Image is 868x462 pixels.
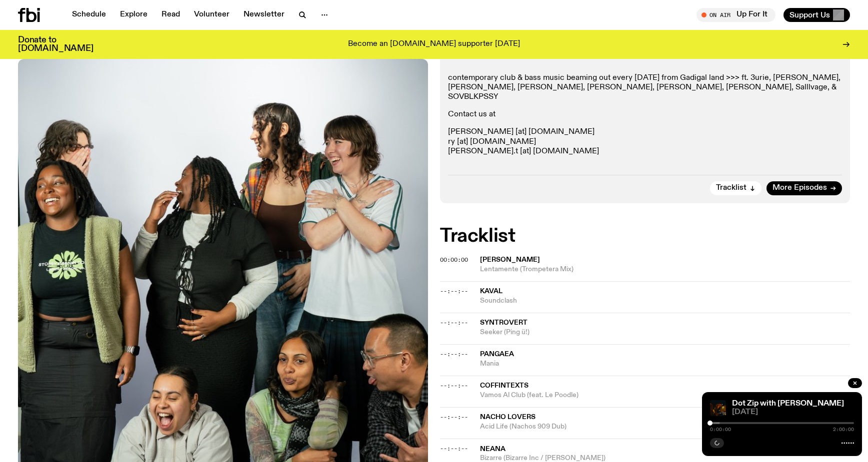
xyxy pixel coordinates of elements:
[783,8,850,22] button: Support Us
[348,40,520,49] p: Become an [DOMAIN_NAME] supporter [DATE]
[480,391,850,400] span: Vamos Al Club (feat. Le Poodle)
[480,359,850,369] span: Mania
[114,8,153,22] a: Explore
[440,319,468,327] span: --:--:--
[448,110,842,119] p: Contact us at
[789,10,830,19] span: Support Us
[440,382,468,390] span: --:--:--
[440,287,468,295] span: --:--:--
[766,181,842,195] a: More Episodes
[237,8,290,22] a: Newsletter
[710,427,731,432] span: 0:00:00
[480,382,528,389] span: Coffintexts
[440,256,468,264] span: 00:00:00
[480,446,505,453] span: Neana
[480,296,850,306] span: Soundclash
[448,73,842,102] p: contemporary club & bass music beaming out every [DATE] from Gadigal land >>> ft. 3urie, [PERSON_...
[480,414,535,421] span: Nacho Lovers
[480,265,850,274] span: Lentamente (Trompetera Mix)
[440,413,468,421] span: --:--:--
[732,400,844,408] a: Dot Zip with [PERSON_NAME]
[480,256,540,263] span: [PERSON_NAME]
[18,36,93,53] h3: Donate to [DOMAIN_NAME]
[440,257,468,263] button: 00:00:00
[440,227,850,245] h2: Tracklist
[440,445,468,453] span: --:--:--
[480,351,514,358] span: Pangaea
[696,8,775,22] button: On AirUp For It
[66,8,112,22] a: Schedule
[155,8,186,22] a: Read
[480,288,502,295] span: Kaval
[732,409,854,416] span: [DATE]
[710,400,726,416] img: Johnny Lieu and Rydeen stand at DJ decks at Oxford Art Factory, the room is dark and low lit in o...
[480,328,850,337] span: Seeker (Ping ü!)
[480,319,527,326] span: syntrovert
[772,184,827,192] span: More Episodes
[716,184,746,192] span: Tracklist
[480,422,850,432] span: Acid Life (Nachos 909 Dub)
[188,8,235,22] a: Volunteer
[710,181,761,195] button: Tracklist
[448,127,842,156] p: [PERSON_NAME] [at] [DOMAIN_NAME] ry [at] [DOMAIN_NAME] [PERSON_NAME].t [at] [DOMAIN_NAME]
[833,427,854,432] span: 2:00:00
[440,350,468,358] span: --:--:--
